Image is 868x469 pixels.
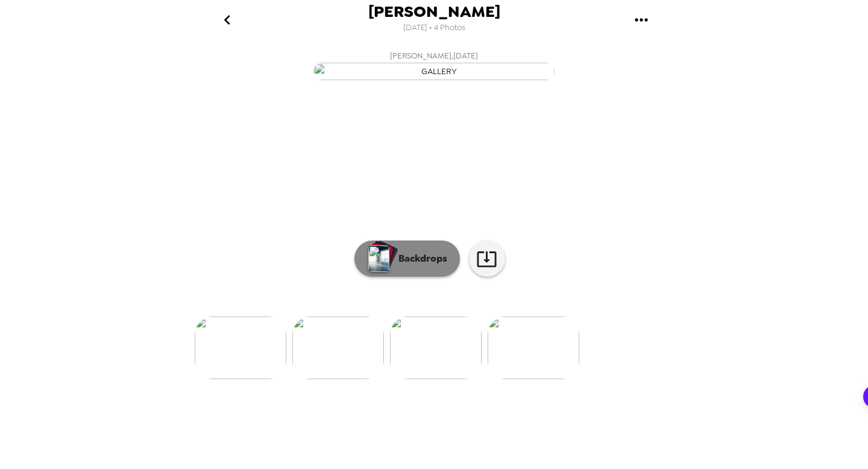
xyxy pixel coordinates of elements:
[392,251,447,266] p: Backdrops
[354,241,460,277] button: Backdrops
[403,20,465,36] span: [DATE] • 4 Photos
[390,49,478,63] span: [PERSON_NAME] , [DATE]
[292,316,384,379] img: gallery
[368,4,500,20] span: [PERSON_NAME]
[313,63,555,80] img: gallery
[390,316,482,379] img: gallery
[193,45,675,84] button: [PERSON_NAME],[DATE]
[488,316,579,379] img: gallery
[195,316,286,379] img: gallery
